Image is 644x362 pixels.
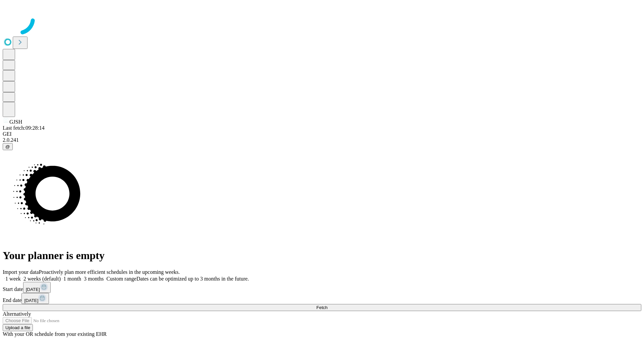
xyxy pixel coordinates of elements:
[63,276,81,282] span: 1 month
[316,305,327,310] span: Fetch
[3,311,31,317] span: Alternatively
[3,249,641,262] h1: Your planner is empty
[3,137,641,143] div: 2.0.241
[3,269,39,275] span: Import your data
[3,331,107,337] span: With your OR schedule from your existing EHR
[3,143,13,150] button: @
[3,324,33,331] button: Upload a file
[21,293,49,304] button: [DATE]
[3,304,641,311] button: Fetch
[137,276,249,282] span: Dates can be optimized up to 3 months in the future.
[26,287,40,292] span: [DATE]
[106,276,136,282] span: Custom range
[5,144,10,149] span: @
[39,269,180,275] span: Proactively plan more efficient schedules in the upcoming weeks.
[3,125,45,131] span: Last fetch: 09:28:14
[3,131,641,137] div: GEI
[23,276,61,282] span: 2 weeks (default)
[3,282,641,293] div: Start date
[9,119,22,125] span: GJSH
[3,293,641,304] div: End date
[84,276,104,282] span: 3 months
[5,276,21,282] span: 1 week
[24,298,38,303] span: [DATE]
[23,282,51,293] button: [DATE]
